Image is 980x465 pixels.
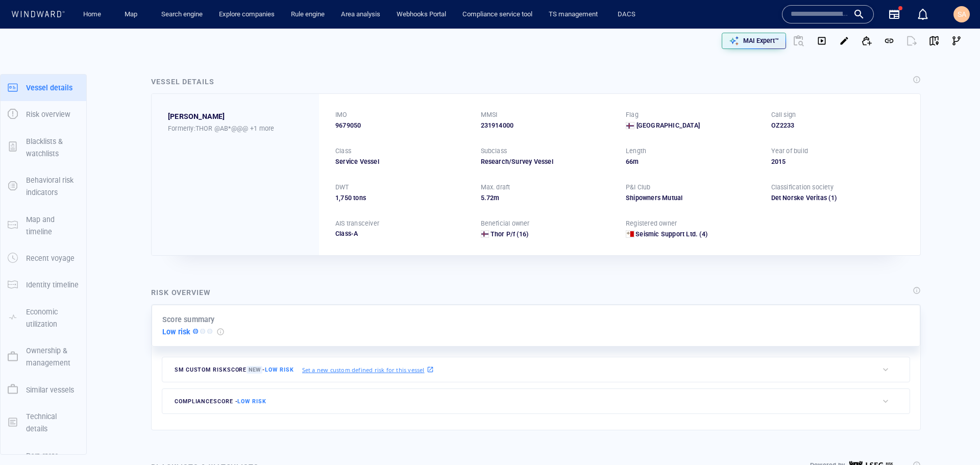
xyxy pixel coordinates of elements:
button: Home [76,6,108,23]
span: m [494,194,499,202]
a: Rule engine [287,6,329,23]
button: Download video [811,30,833,52]
div: Vessel details [151,76,214,88]
p: Subclass [481,146,507,156]
button: SA [951,4,972,25]
button: Similar vessels [1,377,86,403]
div: Notification center [917,8,929,20]
span: (4) [698,230,707,239]
span: m [633,158,639,165]
p: Identity timeline [26,279,79,291]
a: Recent voyage [1,253,86,263]
p: Map and timeline [26,213,79,238]
button: Economic utilization [1,299,86,338]
button: Map and timeline [1,206,86,246]
span: 66 [626,158,633,165]
p: Set a new custom defined risk for this vessel [302,365,425,374]
span: THOR FREYJA [168,110,225,123]
button: MAI Expert™ [722,33,786,49]
a: Thor P/f (16) [491,230,529,239]
div: Det Norske Veritas [771,193,827,203]
a: Identity timeline [1,280,86,289]
p: Year of build [771,146,808,156]
span: [GEOGRAPHIC_DATA] [636,121,700,130]
span: (1) [827,193,904,203]
button: Add to vessel list [855,30,878,52]
a: Set a new custom defined risk for this vessel [302,364,434,375]
div: Det Norske Veritas [771,193,904,203]
a: Map [120,6,145,23]
div: Shipowners Mutual [626,193,759,203]
p: DWT [335,183,349,192]
p: Technical details [26,410,79,435]
div: Risk overview [151,286,211,299]
button: View on map [923,30,945,52]
button: Visual Link Analysis [945,30,968,52]
a: Seismic Support Ltd. (4) [635,230,707,239]
button: Blacklists & watchlists [1,128,86,167]
p: Risk overview [26,108,70,120]
a: Ownership & management [1,352,86,361]
div: 2015 [771,157,904,166]
p: Ownership & management [26,345,79,370]
button: Technical details [1,403,86,443]
a: DACS [614,6,640,23]
a: TS management [545,6,602,23]
button: Webhooks Portal [393,6,450,23]
p: Similar vessels [26,384,74,396]
span: Class-A [335,230,358,237]
p: MAI Expert™ [743,36,779,45]
a: Compliance service tool [458,6,536,23]
p: Flag [626,110,639,119]
p: Class [335,146,351,156]
p: Economic utilization [26,306,79,331]
a: Map and timeline [1,220,86,230]
span: 9679050 [335,121,361,130]
span: compliance score - [175,398,266,405]
button: Recent voyage [1,245,86,272]
span: SM Custom risk score - [175,366,294,374]
button: Behavioral risk indicators [1,167,86,206]
div: Service Vessel [335,157,469,166]
div: [PERSON_NAME] [168,110,225,123]
p: Registered owner [626,219,677,228]
div: Research/Survey Vessel [481,157,614,166]
p: IMO [335,110,348,119]
p: Recent voyage [26,252,75,264]
a: Blacklists & watchlists [1,142,86,152]
a: Area analysis [337,6,384,23]
p: Max. draft [481,183,510,192]
a: Vessel details [1,82,86,92]
a: Economic utilization [1,312,86,322]
button: Vessel details [1,75,86,101]
span: Low risk [237,398,266,405]
div: 1,750 tons [335,193,469,203]
span: . [484,194,486,202]
span: 72 [486,194,494,202]
iframe: Chat [937,419,972,457]
span: SA [958,10,966,18]
span: (16) [515,230,528,239]
div: 231914000 [481,121,614,130]
div: OZ2233 [771,121,904,130]
a: Explore companies [215,6,279,23]
p: P&I Club [626,183,651,192]
span: 5 [481,194,484,202]
p: Vessel details [26,82,72,94]
button: Ownership & management [1,337,86,377]
a: Search engine [157,6,207,23]
span: New [247,366,262,374]
a: Risk overview [1,109,86,119]
a: Technical details [1,417,86,427]
button: Vessel update [833,30,855,52]
p: Low risk [162,326,191,338]
button: Risk overview [1,101,86,128]
div: Formerly: THOR @AB*@@@ [168,123,303,134]
p: Blacklists & watchlists [26,135,79,160]
button: Get link [878,30,900,52]
span: Low risk [265,366,293,373]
